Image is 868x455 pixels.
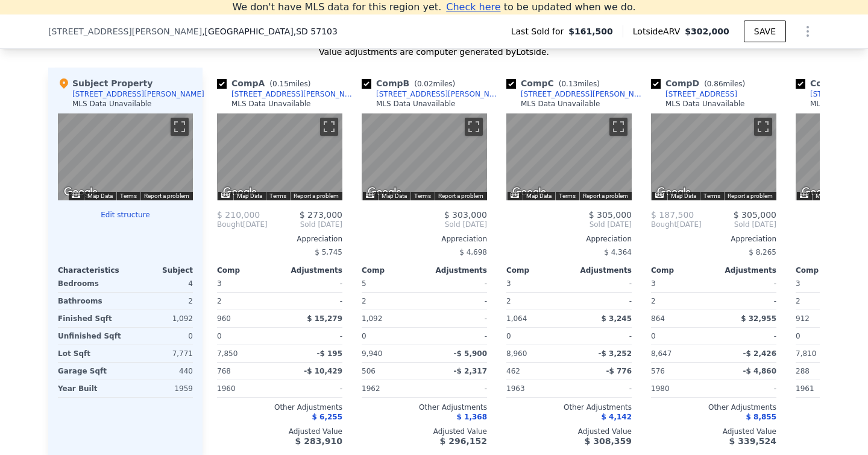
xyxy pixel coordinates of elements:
div: - [427,380,487,397]
div: 1980 [651,380,711,397]
span: Bought [651,220,677,229]
span: Sold [DATE] [506,220,632,229]
div: Comp C [506,77,605,89]
div: [DATE] [217,220,268,229]
span: $ 303,000 [444,210,487,220]
div: 0 [128,328,193,345]
div: - [427,328,487,345]
div: - [282,275,342,292]
div: Comp A [217,77,315,89]
span: 3 [217,279,222,288]
div: Other Adjustments [217,402,342,412]
span: $ 4,698 [459,248,487,256]
div: Adjustments [424,266,487,275]
span: ( miles) [699,80,750,88]
button: Keyboard shortcuts [72,192,80,198]
span: 0 [796,332,800,340]
div: MLS Data Unavailable [376,99,456,109]
div: Map [58,113,193,200]
span: $ 308,359 [585,436,632,446]
div: Appreciation [506,234,632,244]
button: Toggle fullscreen view [320,118,338,136]
button: Map Data [671,192,696,200]
div: [STREET_ADDRESS][PERSON_NAME] [376,89,502,99]
a: Open this area in Google Maps (opens a new window) [365,185,404,200]
button: Map Data [237,192,262,200]
a: [STREET_ADDRESS][PERSON_NAME] [217,89,357,99]
span: 8,647 [651,349,671,358]
span: [STREET_ADDRESS][PERSON_NAME] [48,25,202,37]
div: MLS Data Unavailable [665,99,745,109]
a: [STREET_ADDRESS][PERSON_NAME] [362,89,502,99]
span: 0.15 [272,80,289,88]
div: - [427,293,487,310]
div: [STREET_ADDRESS][PERSON_NAME] [521,89,646,99]
span: $ 210,000 [217,210,260,220]
div: 1959 [128,380,193,397]
div: Comp [217,266,280,275]
div: Adjusted Value [506,427,632,436]
span: $161,500 [568,25,613,37]
span: Sold [DATE] [268,220,342,229]
img: Google [509,185,549,200]
div: Map [217,113,342,200]
div: Comp [506,266,569,275]
div: Map [362,113,487,200]
button: Toggle fullscreen view [171,118,189,136]
span: $ 15,279 [307,314,342,323]
div: Street View [362,113,487,200]
span: Lotside ARV [633,25,685,37]
div: Comp [362,266,424,275]
div: 1960 [217,380,277,397]
div: Garage Sqft [58,363,123,380]
a: Terms (opens in new tab) [559,192,576,199]
div: Map [651,113,776,200]
div: 2 [217,293,277,310]
span: 864 [651,314,665,323]
span: $ 8,265 [749,248,776,256]
span: $ 32,955 [741,314,776,323]
button: Map Data [87,192,113,200]
span: $ 4,142 [602,413,632,421]
span: $ 273,000 [300,210,342,220]
span: $ 305,000 [589,210,632,220]
span: 960 [217,314,231,323]
span: ( miles) [265,80,315,88]
div: 2 [128,293,193,310]
span: $ 6,255 [312,413,342,421]
span: 912 [796,314,810,323]
span: 288 [796,367,810,375]
div: - [716,380,776,397]
div: Street View [217,113,342,200]
div: - [427,310,487,327]
a: Terms (opens in new tab) [120,192,137,199]
div: [DATE] [651,220,702,229]
span: 462 [506,367,520,375]
button: Map Data [816,192,841,200]
a: Report a problem [583,192,628,199]
span: $ 187,500 [651,210,694,220]
span: 5 [362,279,366,288]
span: 0.13 [561,80,577,88]
span: -$ 5,900 [454,349,487,358]
span: -$ 3,252 [599,349,632,358]
img: Google [61,185,101,200]
div: Appreciation [362,234,487,244]
span: ( miles) [409,80,460,88]
a: Report a problem [294,192,339,199]
div: Year Built [58,380,123,397]
span: $302,000 [685,27,729,36]
button: Keyboard shortcuts [655,192,664,198]
div: Adjusted Value [362,427,487,436]
div: Appreciation [217,234,342,244]
div: - [571,380,632,397]
span: 768 [217,367,231,375]
button: Toggle fullscreen view [754,118,772,136]
a: Terms (opens in new tab) [414,192,431,199]
span: Last Sold for [511,25,569,37]
div: 440 [128,363,193,380]
span: 9,940 [362,349,382,358]
a: Report a problem [728,192,773,199]
div: - [427,275,487,292]
span: 7,850 [217,349,237,358]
